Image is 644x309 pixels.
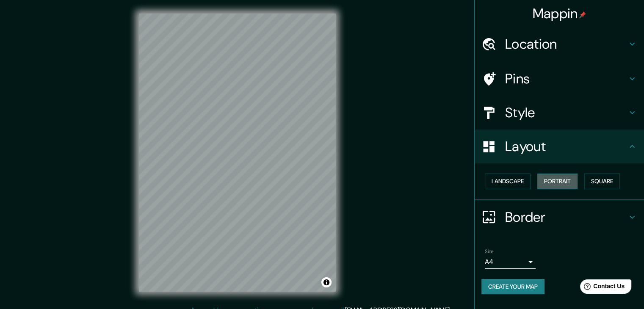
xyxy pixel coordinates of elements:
[533,5,586,22] h4: Mappin
[475,62,644,96] div: Pins
[321,277,332,287] button: Toggle attribution
[481,279,544,295] button: Create your map
[584,174,620,189] button: Square
[505,36,627,52] h4: Location
[475,27,644,61] div: Location
[505,104,627,121] h4: Style
[505,138,627,155] h4: Layout
[475,200,644,234] div: Border
[485,174,531,189] button: Landscape
[485,248,494,255] label: Size
[505,70,627,87] h4: Pins
[505,209,627,226] h4: Border
[537,174,578,189] button: Portrait
[475,130,644,163] div: Layout
[475,96,644,130] div: Style
[579,11,586,18] img: pin-icon.png
[569,276,635,300] iframe: Help widget launcher
[139,14,336,292] canvas: Map
[485,255,536,269] div: A4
